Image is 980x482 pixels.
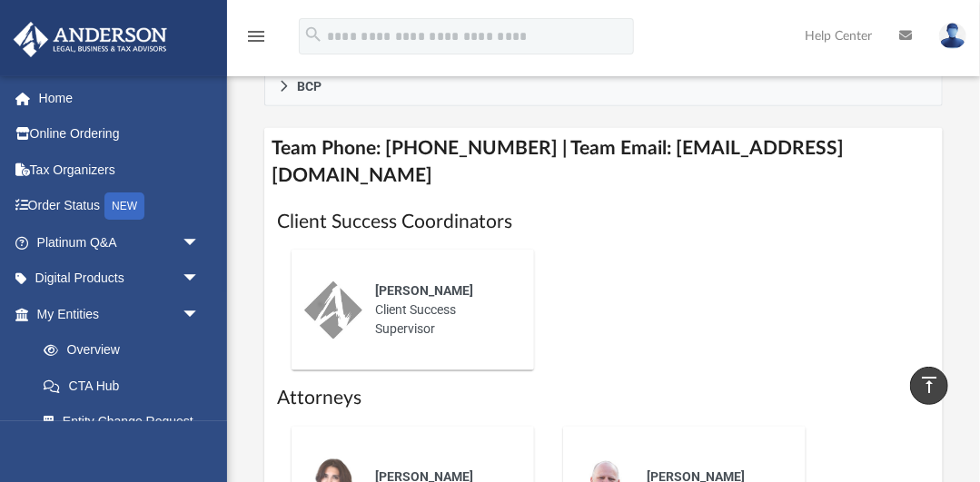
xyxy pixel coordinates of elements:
span: arrow_drop_down [182,224,218,261]
div: NEW [104,192,144,220]
span: BCP [297,80,322,93]
span: arrow_drop_down [182,261,218,298]
i: search [303,25,323,44]
a: menu [245,34,267,47]
a: Overview [25,332,227,369]
a: Digital Productsarrow_drop_down [13,261,227,297]
div: Client Success Supervisor [362,269,521,351]
h4: Team Phone: [PHONE_NUMBER] | Team Email: [EMAIL_ADDRESS][DOMAIN_NAME] [264,128,942,196]
i: vertical_align_top [918,374,940,396]
a: Online Ordering [13,116,227,152]
span: arrow_drop_down [182,296,218,333]
a: CTA Hub [25,368,227,404]
a: Entity Change Request [25,404,227,440]
a: BCP [264,67,942,106]
a: Home [13,80,227,116]
span: [PERSON_NAME] [375,283,473,298]
a: My Entitiesarrow_drop_down [13,296,227,332]
h1: Attorneys [277,385,929,411]
a: Tax Organizers [13,152,227,188]
a: vertical_align_top [910,367,948,405]
img: Anderson Advisors Platinum Portal [8,22,173,57]
h1: Client Success Coordinators [277,209,929,235]
a: Order StatusNEW [13,188,227,225]
img: thumbnail [304,281,362,339]
a: Platinum Q&Aarrow_drop_down [13,224,227,261]
i: menu [245,25,267,47]
img: User Pic [939,23,966,49]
